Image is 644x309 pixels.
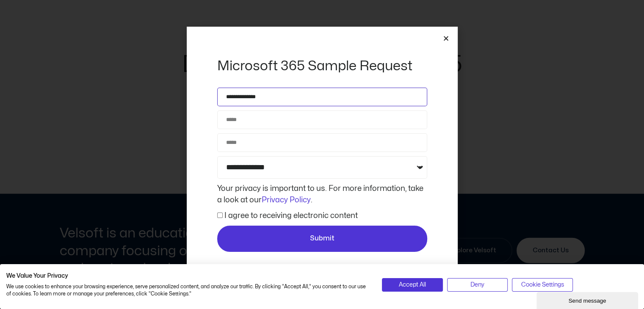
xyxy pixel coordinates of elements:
[382,278,442,292] button: Accept all cookies
[215,183,429,206] div: Your privacy is important to us. For more information, take a look at our .
[512,278,572,292] button: Adjust cookie preferences
[443,35,449,41] a: Close
[470,280,484,290] span: Deny
[217,57,427,75] h2: Microsoft 365 Sample Request
[521,280,564,290] span: Cookie Settings
[447,278,508,292] button: Deny all cookies
[399,280,426,290] span: Accept All
[6,272,369,280] h2: We Value Your Privacy
[536,290,640,309] iframe: chat widget
[6,283,369,298] p: We use cookies to enhance your browsing experience, serve personalized content, and analyze our t...
[217,226,427,252] button: Submit
[310,233,334,244] span: Submit
[262,196,311,204] a: Privacy Policy
[224,212,358,219] label: I agree to receiving electronic content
